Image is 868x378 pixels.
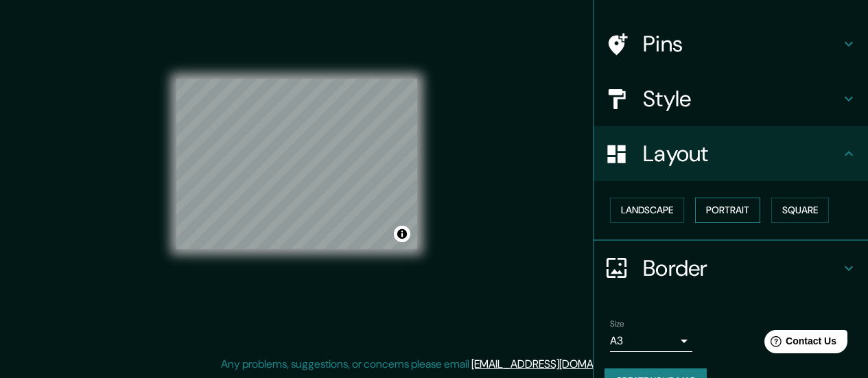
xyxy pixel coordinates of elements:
p: Any problems, suggestions, or concerns please email . [221,356,643,373]
h4: Pins [643,30,841,58]
canvas: Map [176,79,417,249]
iframe: Help widget launcher [746,324,853,363]
div: Layout [594,126,868,181]
h4: Border [643,255,841,282]
button: Portrait [695,198,760,223]
div: Border [594,241,868,296]
h4: Style [643,85,841,113]
a: [EMAIL_ADDRESS][DOMAIN_NAME] [471,357,641,371]
div: Style [594,71,868,126]
div: Pins [594,16,868,71]
button: Landscape [610,198,684,223]
div: A3 [610,330,692,352]
label: Size [610,318,624,329]
button: Square [771,198,829,223]
h4: Layout [643,140,841,167]
button: Toggle attribution [394,226,410,242]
